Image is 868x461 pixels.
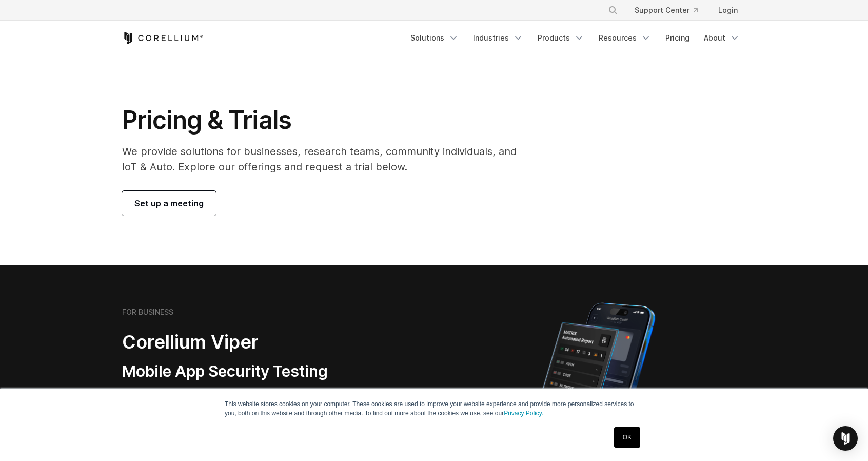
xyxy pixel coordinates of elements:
[122,308,173,317] h6: FOR BUSINESS
[404,29,746,47] div: Navigation Menu
[710,1,746,20] a: Login
[122,105,531,136] h1: Pricing & Trials
[593,29,657,47] a: Resources
[134,197,204,209] span: Set up a meeting
[596,1,746,20] div: Navigation Menu
[698,29,746,47] a: About
[122,32,204,44] a: Corellium Home
[614,427,640,448] a: OK
[122,362,385,381] h3: Mobile App Security Testing
[659,29,696,47] a: Pricing
[604,1,622,20] button: Search
[833,426,858,451] div: Open Intercom Messenger
[225,399,643,418] p: This website stores cookies on your computer. These cookies are used to improve your website expe...
[504,410,543,417] a: Privacy Policy.
[122,191,216,216] a: Set up a meeting
[467,29,529,47] a: Industries
[626,1,706,20] a: Support Center
[404,29,465,47] a: Solutions
[531,29,590,47] a: Products
[122,144,531,175] p: We provide solutions for businesses, research teams, community individuals, and IoT & Auto. Explo...
[122,331,385,354] h2: Corellium Viper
